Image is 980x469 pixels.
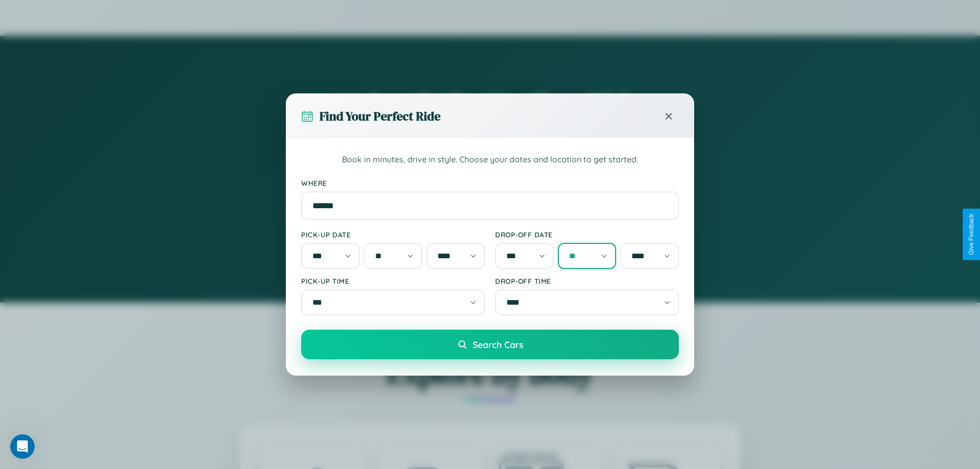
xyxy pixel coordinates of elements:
[473,339,523,350] span: Search Cars
[495,230,679,239] label: Drop-off Date
[301,179,679,187] label: Where
[301,153,679,166] p: Book in minutes, drive in style. Choose your dates and location to get started.
[301,277,485,285] label: Pick-up Time
[495,277,679,285] label: Drop-off Time
[301,230,485,239] label: Pick-up Date
[301,330,679,359] button: Search Cars
[320,108,440,125] h3: Find Your Perfect Ride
